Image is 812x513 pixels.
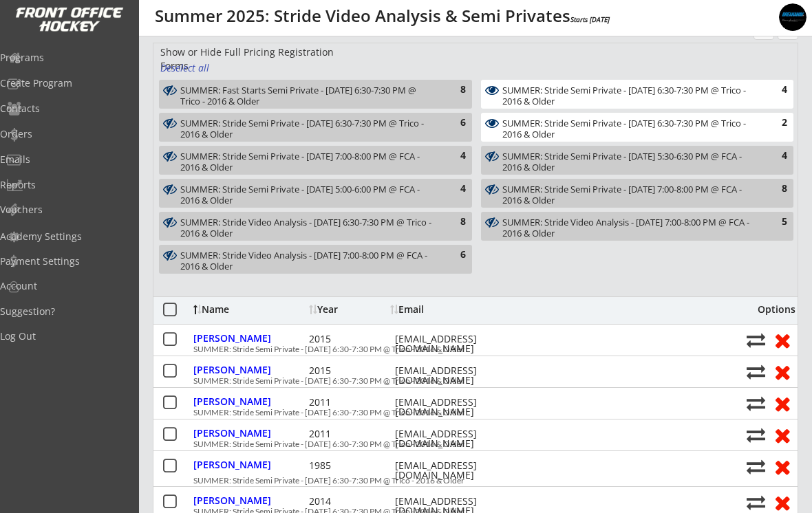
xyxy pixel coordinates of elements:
div: 8 [438,83,466,97]
div: 4 [438,149,466,163]
button: Remove from roster (no refund) [769,329,795,351]
div: SUMMER: Stride Semi Private - [DATE] 6:30-7:30 PM @ Trico - 2016 & Older [193,477,739,485]
em: Starts [DATE] [570,14,610,24]
div: [PERSON_NAME] [193,334,306,343]
div: SUMMER: Stride Video Analysis - [DATE] 7:00-8:00 PM @ FCA - 2016 & Older [502,217,756,239]
div: 2011 [309,397,392,407]
button: Move player [747,331,765,349]
div: [EMAIL_ADDRESS][DOMAIN_NAME] [395,461,519,480]
button: Remove from roster (no refund) [769,424,795,446]
div: SUMMER: Stride Video Analysis - [DATE] 6:30-7:30 PM @ Trico - 2016 & Older [180,217,435,239]
div: Options [748,305,795,314]
div: [PERSON_NAME] [193,365,306,375]
div: SUMMER: Stride Video Analysis - August 11 - 6:30-7:30 PM @ Trico - 2016 & Older [180,217,435,238]
button: Remove from roster (no refund) [769,492,795,513]
div: 8 [438,215,466,229]
div: 2 [760,116,787,130]
div: [EMAIL_ADDRESS][DOMAIN_NAME] [395,366,519,385]
button: Move player [747,426,765,444]
div: 8 [760,182,787,196]
button: Move player [747,394,765,413]
div: 2011 [309,429,392,439]
div: [EMAIL_ADDRESS][DOMAIN_NAME] [395,397,519,417]
div: [EMAIL_ADDRESS][DOMAIN_NAME] [395,334,519,353]
div: 6 [438,116,466,130]
div: Deselect all [160,61,211,75]
button: Move player [747,362,765,381]
div: 4 [438,182,466,196]
div: 4 [760,149,787,163]
div: SUMMER: Stride Semi Private - [DATE] 6:30-7:30 PM @ Trico - 2016 & Older [193,377,739,385]
div: SUMMER: Fast Starts Semi Private - [DATE] 6:30-7:30 PM @ Trico - 2016 & Older [180,85,435,107]
div: SUMMER: Stride Semi Private - [DATE] 6:30-7:30 PM @ Trico - 2016 & Older [193,440,739,448]
button: Move player [747,457,765,476]
div: SUMMER: Stride Semi Private - [DATE] 6:30-7:30 PM @ Trico - 2016 & Older [502,118,756,140]
div: SUMMER: Stride Semi Private - August 15 - 6:30-7:30 PM @ Trico - 2016 & Older [502,118,756,139]
div: SUMMER: Stride Semi Private - [DATE] 7:00-8:00 PM @ FCA - 2016 & Older [180,151,435,173]
div: 2015 [309,366,392,375]
div: SUMMER: Stride Semi Private - August 13 - 6:30-7:30 PM @ Trico - 2016 & Older [502,85,756,106]
button: Remove from roster (no refund) [769,456,795,477]
div: 1985 [309,461,392,470]
div: [PERSON_NAME] [193,397,306,406]
div: Year [309,305,387,314]
div: Email [390,305,506,314]
div: SUMMER: Stride Semi Private - [DATE] 5:30-6:30 PM @ FCA - 2016 & Older [502,151,756,173]
div: [PERSON_NAME] [193,460,306,470]
button: Remove from roster (no refund) [769,361,795,382]
div: SUMMER: Stride Semi Private - July 10 - 7:00-8:00 PM @ FCA - 2016 & Older [180,151,435,172]
div: [EMAIL_ADDRESS][DOMAIN_NAME] [395,429,519,448]
div: SUMMER: Stride Semi Private - [DATE] 7:00-8:00 PM @ FCA - 2016 & Older [502,184,756,206]
div: SUMMER: Stride Semi Private - [DATE] 5:00-6:00 PM @ FCA - 2016 & Older [180,184,435,206]
div: SUMMER: Stride Video Analysis - July 17 - 7:00-8:00 PM @ FCA - 2016 & Older [502,217,756,238]
div: 2014 [309,496,392,506]
div: SUMMER: Stride Video Analysis - July 7 - 7:00-8:00 PM @ FCA - 2016 & Older [180,250,435,271]
div: SUMMER: Stride Semi Private - July 14 - 5:30-6:30 PM @ FCA - 2016 & Older [502,151,756,172]
div: 4 [760,83,787,97]
div: SUMMER: Stride Semi Private - [DATE] 6:30-7:30 PM @ Trico - 2016 & Older [193,345,739,353]
div: 2015 [309,334,392,344]
div: Show or Hide Full Pricing Registration Forms [160,45,362,72]
div: [PERSON_NAME] [193,428,306,438]
div: SUMMER: Stride Semi Private - July 21 - 5:00-6:00 PM @ FCA - 2016 & Older [180,184,435,205]
div: 6 [438,248,466,262]
div: SUMMER: Stride Semi Private - [DATE] 6:30-7:30 PM @ Trico - 2016 & Older [502,85,756,107]
div: Name [193,305,306,314]
div: SUMMER: Stride Semi Private - [DATE] 6:30-7:30 PM @ Trico - 2016 & Older [193,408,739,417]
button: Move player [747,493,765,512]
div: SUMMER: Fast Starts Semi Private - August 12 - 6:30-7:30 PM @ Trico - 2016 & Older [180,85,435,106]
div: [PERSON_NAME] [193,496,306,505]
div: SUMMER: Stride Semi Private - [DATE] 6:30-7:30 PM @ Trico - 2016 & Older [180,118,435,140]
button: Remove from roster (no refund) [769,393,795,414]
div: SUMMER: Stride Video Analysis - [DATE] 7:00-8:00 PM @ FCA - 2016 & Older [180,250,435,272]
div: SUMMER: Stride Semi Private - July 24 - 7:00-8:00 PM @ FCA - 2016 & Older [502,184,756,205]
div: SUMMER: Stride Semi Private - August 14 - 6:30-7:30 PM @ Trico - 2016 & Older [180,118,435,139]
div: 5 [760,215,787,229]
